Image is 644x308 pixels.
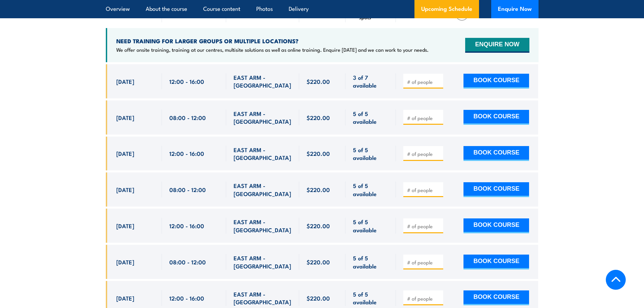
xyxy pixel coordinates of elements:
[307,114,330,121] span: $220.00
[116,258,134,266] span: [DATE]
[307,186,330,193] span: $220.00
[463,255,529,269] button: BOOK COURSE
[407,187,441,193] input: # of people
[169,149,204,157] span: 12:00 - 16:00
[234,290,292,306] span: EAST ARM - [GEOGRAPHIC_DATA]
[116,186,134,193] span: [DATE]
[407,295,441,302] input: # of people
[353,254,388,270] span: 5 of 5 available
[465,38,529,53] button: ENQUIRE NOW
[407,223,441,230] input: # of people
[463,182,529,197] button: BOOK COURSE
[307,294,330,302] span: $220.00
[169,114,206,121] span: 08:00 - 12:00
[463,218,529,233] button: BOOK COURSE
[407,115,441,121] input: # of people
[353,110,388,125] span: 5 of 5 available
[234,146,292,162] span: EAST ARM - [GEOGRAPHIC_DATA]
[353,218,388,234] span: 5 of 5 available
[116,114,134,121] span: [DATE]
[463,74,529,89] button: BOOK COURSE
[169,294,204,302] span: 12:00 - 16:00
[116,46,429,53] p: We offer onsite training, training at our centres, multisite solutions as well as online training...
[407,259,441,266] input: # of people
[307,149,330,157] span: $220.00
[116,222,134,230] span: [DATE]
[116,77,134,85] span: [DATE]
[307,222,330,230] span: $220.00
[407,150,441,157] input: # of people
[116,37,429,45] h4: NEED TRAINING FOR LARGER GROUPS OR MULTIPLE LOCATIONS?
[116,294,134,302] span: [DATE]
[353,290,388,306] span: 5 of 5 available
[234,218,292,234] span: EAST ARM - [GEOGRAPHIC_DATA]
[116,149,134,157] span: [DATE]
[353,182,388,197] span: 5 of 5 available
[234,73,292,89] span: EAST ARM - [GEOGRAPHIC_DATA]
[353,146,388,162] span: 5 of 5 available
[463,146,529,161] button: BOOK COURSE
[169,258,206,266] span: 08:00 - 12:00
[463,110,529,125] button: BOOK COURSE
[307,77,330,85] span: $220.00
[353,73,388,89] span: 3 of 7 available
[169,222,204,230] span: 12:00 - 16:00
[234,182,292,197] span: EAST ARM - [GEOGRAPHIC_DATA]
[169,77,204,85] span: 12:00 - 16:00
[307,258,330,266] span: $220.00
[463,290,529,305] button: BOOK COURSE
[359,8,391,20] span: Available spots
[169,186,206,193] span: 08:00 - 12:00
[407,78,441,85] input: # of people
[234,110,292,125] span: EAST ARM - [GEOGRAPHIC_DATA]
[234,254,292,270] span: EAST ARM - [GEOGRAPHIC_DATA]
